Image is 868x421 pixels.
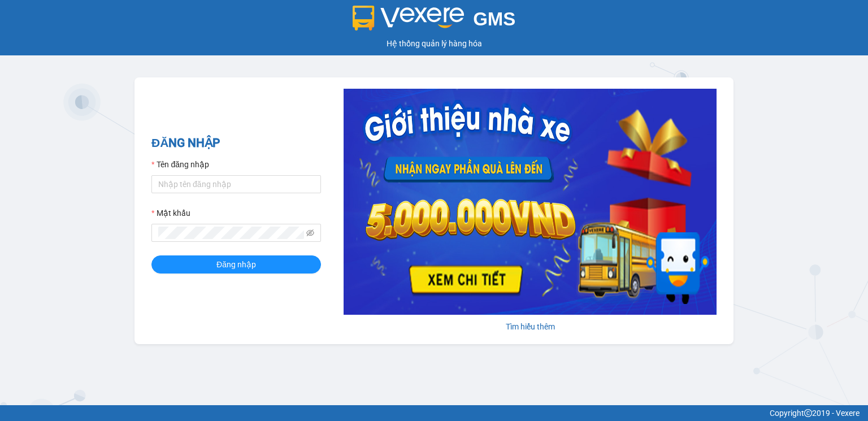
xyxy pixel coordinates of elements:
[8,407,860,419] div: Copyright 2019 - Vexere
[306,229,314,237] span: eye-invisible
[353,17,516,26] a: GMS
[151,134,321,153] h2: ĐĂNG NHẬP
[151,255,321,274] button: Đăng nhập
[473,8,515,29] span: GMS
[344,320,717,333] div: Tìm hiểu thêm
[151,207,190,219] label: Mật khẩu
[804,409,812,417] span: copyright
[353,6,465,31] img: logo 2
[3,37,865,50] div: Hệ thống quản lý hàng hóa
[158,227,304,239] input: Mật khẩu
[216,258,256,271] span: Đăng nhập
[151,158,209,171] label: Tên đăng nhập
[151,175,321,193] input: Tên đăng nhập
[344,89,717,315] img: banner-0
